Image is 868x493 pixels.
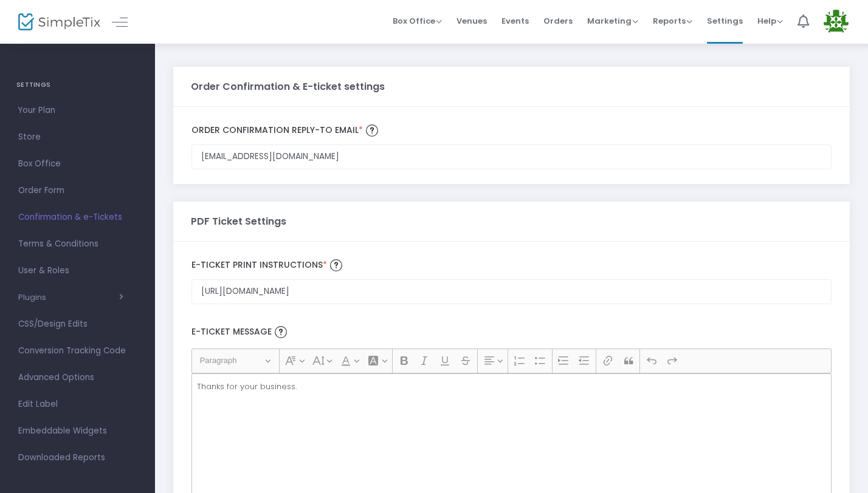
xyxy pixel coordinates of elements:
span: Orders [543,5,573,36]
span: User & Roles [18,263,137,279]
span: Advanced Options [18,370,137,386]
span: Box Office [393,15,442,27]
span: Terms & Conditions [18,236,137,252]
span: Store [18,129,137,145]
h3: Order Confirmation & E-ticket settings [191,82,385,92]
span: CSS/Design Edits [18,316,137,332]
span: Confirmation & e-Tickets [18,209,137,225]
span: Help [757,15,783,27]
span: Your Plan [18,103,137,118]
label: Order Confirmation Reply-to email [191,121,832,140]
span: Embeddable Widgets [18,423,137,439]
input: Enter email [191,144,832,169]
span: Edit Label [18,396,137,412]
span: Order Form [18,183,137,199]
span: Downloaded Reports [18,450,137,466]
span: Marketing [587,15,638,27]
img: question-mark [275,326,287,338]
div: Editor toolbar [191,348,832,373]
label: E-Ticket print Instructions [191,256,832,274]
span: Settings [707,5,743,36]
p: Thanks for your business. [197,381,826,393]
span: Reports [653,15,692,27]
span: Conversion Tracking Code [18,343,137,359]
button: Plugins [18,293,123,302]
h4: SETTINGS [16,73,139,97]
span: Paragraph [200,353,263,368]
span: Venues [456,5,487,36]
button: Paragraph [195,352,277,370]
span: Box Office [18,156,137,172]
span: Events [501,5,529,36]
input: Appears on top of etickets [191,279,832,304]
img: question-mark [366,124,378,137]
img: question-mark [330,259,342,271]
label: E-Ticket Message [185,316,838,348]
h3: PDF Ticket Settings [191,217,286,226]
